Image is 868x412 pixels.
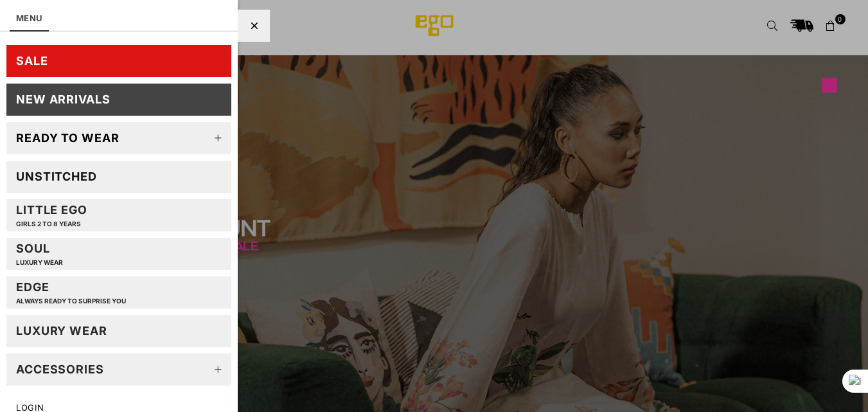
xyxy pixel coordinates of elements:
a: MENU [16,13,42,23]
div: Soul [16,241,63,266]
a: Ready to wear [6,122,231,154]
div: Unstitched [16,169,97,184]
a: Accessories [6,354,231,386]
a: Little EGOGIRLS 2 TO 8 YEARS [6,199,231,231]
p: Always ready to surprise you [16,297,126,305]
a: New Arrivals [6,84,231,116]
div: Little EGO [16,202,87,228]
div: LUXURY WEAR [16,323,107,338]
a: SALE [6,45,231,77]
a: LUXURY WEAR [6,315,231,347]
div: Ready to wear [16,130,120,145]
div: New Arrivals [16,92,111,107]
a: EDGEAlways ready to surprise you [6,276,231,309]
div: EDGE [16,280,126,305]
div: Accessories [16,362,104,377]
div: SALE [16,53,48,68]
div: Close Menu [238,10,270,42]
p: GIRLS 2 TO 8 YEARS [16,220,87,228]
a: SoulLUXURY WEAR [6,238,231,270]
a: Unstitched [6,161,231,193]
p: LUXURY WEAR [16,258,63,267]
